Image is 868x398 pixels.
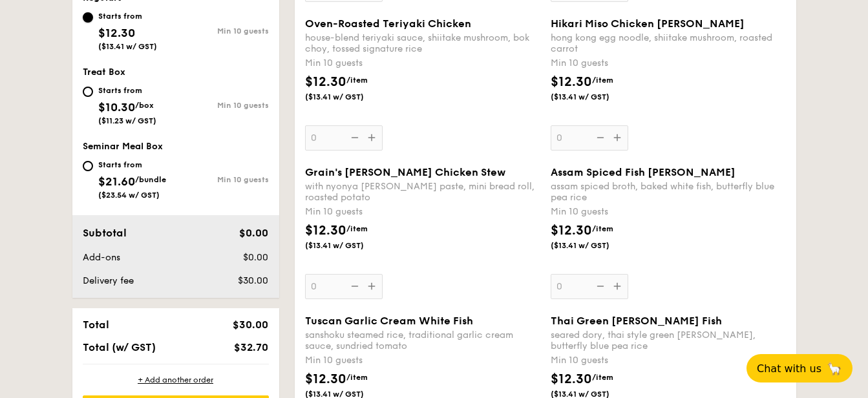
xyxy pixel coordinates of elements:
[98,160,166,170] div: Starts from
[551,315,722,327] span: Thai Green [PERSON_NAME] Fish
[238,275,268,286] span: $30.00
[239,227,268,239] span: $0.00
[83,67,125,78] span: Treat Box
[592,373,613,382] span: /item
[305,92,393,102] span: ($13.41 w/ GST)
[551,205,786,218] div: Min 10 guests
[305,223,346,238] span: $12.30
[757,362,821,375] span: Chat with us
[305,74,346,90] span: $12.30
[98,85,156,96] div: Starts from
[83,341,156,353] span: Total (w/ GST)
[98,100,135,114] span: $10.30
[305,181,540,203] div: with nyonya [PERSON_NAME] paste, mini bread roll, roasted potato
[98,26,135,40] span: $12.30
[98,191,160,200] span: ($23.54 w/ GST)
[551,92,639,102] span: ($13.41 w/ GST)
[551,354,786,367] div: Min 10 guests
[176,101,269,110] div: Min 10 guests
[176,26,269,36] div: Min 10 guests
[346,224,368,233] span: /item
[83,141,163,152] span: Seminar Meal Box
[98,116,156,125] span: ($11.23 w/ GST)
[305,205,540,218] div: Min 10 guests
[305,17,471,30] span: Oven-Roasted Teriyaki Chicken
[243,252,268,263] span: $0.00
[305,330,540,351] div: sanshoku steamed rice, traditional garlic cream sauce, sundried tomato
[305,354,540,367] div: Min 10 guests
[83,87,93,97] input: Starts from$10.30/box($11.23 w/ GST)Min 10 guests
[551,32,786,54] div: hong kong egg noodle, shiitake mushroom, roasted carrot
[233,319,268,331] span: $30.00
[234,341,268,353] span: $32.70
[305,166,505,178] span: Grain's [PERSON_NAME] Chicken Stew
[551,223,592,238] span: $12.30
[135,101,154,110] span: /box
[98,174,135,189] span: $21.60
[305,57,540,70] div: Min 10 guests
[176,175,269,184] div: Min 10 guests
[551,17,745,30] span: Hikari Miso Chicken [PERSON_NAME]
[346,373,368,382] span: /item
[305,240,393,251] span: ($13.41 w/ GST)
[305,315,473,327] span: Tuscan Garlic Cream White Fish
[551,57,786,70] div: Min 10 guests
[135,175,166,184] span: /bundle
[305,32,540,54] div: house-blend teriyaki sauce, shiitake mushroom, bok choy, tossed signature rice
[346,76,368,85] span: /item
[592,76,613,85] span: /item
[551,372,592,387] span: $12.30
[827,361,842,376] span: 🦙
[83,252,120,263] span: Add-ons
[83,275,134,286] span: Delivery fee
[592,224,613,233] span: /item
[98,11,157,21] div: Starts from
[83,375,269,385] div: + Add another order
[551,240,639,251] span: ($13.41 w/ GST)
[551,330,786,351] div: seared dory, thai style green [PERSON_NAME], butterfly blue pea rice
[83,161,93,171] input: Starts from$21.60/bundle($23.54 w/ GST)Min 10 guests
[98,42,157,51] span: ($13.41 w/ GST)
[551,166,736,178] span: Assam Spiced Fish [PERSON_NAME]
[551,181,786,203] div: assam spiced broth, baked white fish, butterfly blue pea rice
[305,372,346,387] span: $12.30
[83,227,127,239] span: Subtotal
[551,74,592,90] span: $12.30
[746,354,852,382] button: Chat with us🦙
[83,12,93,23] input: Starts from$12.30($13.41 w/ GST)Min 10 guests
[83,319,109,331] span: Total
